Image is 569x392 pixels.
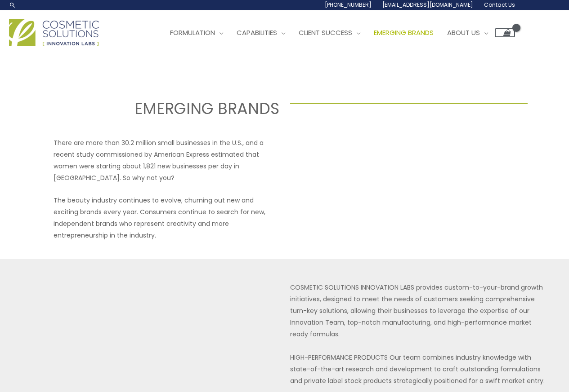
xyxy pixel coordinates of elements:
[170,28,215,37] span: Formulation
[299,28,352,37] span: Client Success
[440,19,495,46] a: About Us
[374,28,434,37] span: Emerging Brands
[237,28,277,37] span: Capabilities
[9,19,99,46] img: Cosmetic Solutions Logo
[292,19,367,46] a: Client Success
[484,1,515,9] span: Contact Us
[41,98,279,119] h2: EMERGING BRANDS
[9,1,16,9] a: Search icon link
[230,19,292,46] a: Capabilities
[54,137,279,184] p: There are more than 30.2 million small businesses in the U.S., and a recent study commissioned by...
[325,1,372,9] span: [PHONE_NUMBER]
[447,28,480,37] span: About Us
[157,19,515,46] nav: Site Navigation
[163,19,230,46] a: Formulation
[495,28,515,37] a: View Shopping Cart, empty
[382,1,473,9] span: [EMAIL_ADDRESS][DOMAIN_NAME]
[54,194,279,241] p: The beauty industry continues to evolve, churning out new and exciting brands every year. Consume...
[367,19,440,46] a: Emerging Brands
